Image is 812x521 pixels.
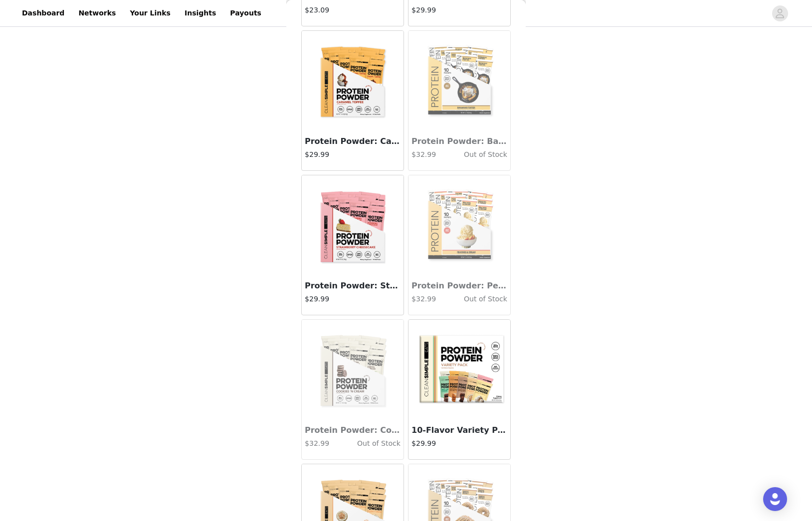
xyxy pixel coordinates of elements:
a: Insights [179,2,222,24]
h4: Out of Stock [443,294,507,304]
img: Protein Powder: Strawberry Cheesecake (10 Single Serving Stick Packs) [303,175,403,275]
div: avatar [775,5,785,21]
h3: Protein Powder: Caramel Toffee (10 Single Serving Stick Packs) [305,135,401,147]
a: Dashboard [16,2,70,24]
h4: $29.99 [411,5,507,15]
h4: $32.99 [305,438,337,449]
h4: $29.99 [411,438,507,449]
h3: Protein Powder: Strawberry Cheesecake (10 Single Serving Stick Packs) [305,280,401,292]
a: Payouts [224,2,267,24]
img: Protein Powder: Peaches & Cream (10 Single Serving Stick Packs) [409,175,509,275]
a: Your Links [124,2,177,24]
h3: Protein Powder: Peaches & Cream (10 Single Serving Stick Packs) [411,280,507,292]
img: 10-Flavor Variety Pack (10 Single Serving Stick Packs) [409,320,509,419]
a: Networks [72,2,122,24]
div: Open Intercom Messenger [763,487,787,511]
h3: 10-Flavor Variety Pack (10 Single Serving Stick Packs) [411,424,507,436]
h3: Protein Powder: Cookies 'N Cream (10 Single Serving Stick Packs) [305,424,401,436]
img: Protein Powder: Caramel Toffee (10 Single Serving Stick Packs) [303,31,403,130]
img: Protein Powder: Bananas Foster (10 Single Serving Stick Packs) [409,31,509,130]
img: Protein Powder: Cookies 'N Cream (10 Single Serving Stick Packs) [303,320,403,419]
h4: Out of Stock [443,149,507,160]
h3: Protein Powder: Bananas [PERSON_NAME] (10 Single Serving Stick Packs) [411,135,507,147]
h4: $32.99 [411,294,443,304]
h4: $32.99 [411,149,443,160]
h4: $29.99 [305,294,401,304]
h4: $29.99 [305,149,401,160]
h4: $23.09 [305,5,401,15]
h4: Out of Stock [337,438,401,449]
